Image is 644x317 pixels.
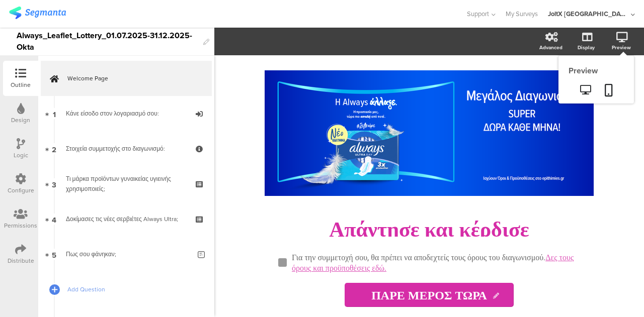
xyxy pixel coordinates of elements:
[292,252,574,273] a: Δες τους όρους και προϋποθέσεις εδώ.
[52,143,56,154] span: 2
[66,109,186,119] div: Κάνε είσοδο στον λογαριασμό σου:
[66,144,186,154] div: Στοιχεία συμμετοχής στο διαγωνισμό:
[41,166,212,201] a: 3 Τι μάρκα προϊόντων γυναικείας υγιεινής χρησιμοποιείς;
[539,44,562,51] div: Advanced
[612,44,631,51] div: Preview
[52,249,56,260] span: 5
[66,249,190,259] div: Πως σου φάνηκαν;
[8,186,34,195] div: Configure
[41,131,212,166] a: 2 Στοιχεία συμμετοχής στο διαγωνισμό:
[67,284,196,294] span: Add Question
[17,28,198,55] div: Always_Leaflet_Lottery_01.07.2025-31.12.2025-Okta
[8,256,34,265] div: Distribute
[52,178,56,189] span: 3
[66,214,186,224] div: Δοκίμασες τις νέες σερβιέτες Always Ultra;
[11,80,31,89] div: Outline
[41,61,212,96] a: Welcome Page
[67,73,196,83] span: Welcome Page
[41,237,212,272] a: 5 Πως σου φάνηκαν;
[41,201,212,237] a: 4 Δοκίμασες τις νέες σερβιέτες Always Ultra;
[52,214,56,225] span: 4
[53,108,56,119] span: 1
[467,9,489,19] span: Support
[345,283,514,307] input: Start
[4,221,37,230] div: Permissions
[548,9,628,19] div: JoltX [GEOGRAPHIC_DATA]
[11,116,30,125] div: Design
[329,215,529,242] span: Απάντησε και κέρδισε
[41,96,212,131] a: 1 Κάνε είσοδο στον λογαριασμό σου:
[292,252,575,273] p: Για την συμμετοχή σου, θα πρέπει να αποδεχτείς τους όρους του διαγωνισμού.
[9,7,66,19] img: segmanta logo
[66,174,186,194] div: Τι μάρκα προϊόντων γυναικείας υγιεινής χρησιμοποιείς;
[578,44,595,51] div: Display
[14,151,28,160] div: Logic
[558,65,634,76] div: Preview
